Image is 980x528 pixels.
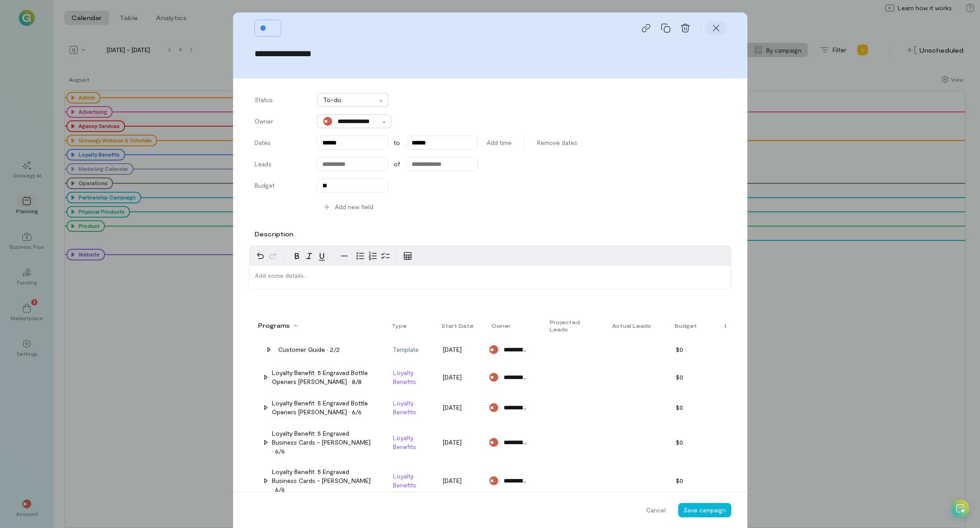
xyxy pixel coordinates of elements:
div: Toggle SortBy [492,322,515,329]
span: Budget [675,322,697,329]
span: [DATE] [717,373,780,382]
div: Toggle SortBy [392,322,411,329]
span: [DATE] [717,438,780,447]
span: Programs [258,321,290,330]
span: [DATE] [717,345,780,354]
div: Toggle SortBy [612,322,655,329]
span: Loyalty Benefits [384,433,430,451]
span: of [394,160,400,169]
label: Leads [254,160,308,171]
span: Remove dates [537,138,577,147]
div: Loyalty Benefit: 5 Engraved Bottle Openers [PERSON_NAME] · 8/8 [272,368,371,386]
div: Toggle SortBy [258,321,297,330]
span: Projected leads [550,318,595,333]
span: Add time [487,138,512,147]
span: Cancel [646,506,666,515]
div: toggle group [354,250,392,262]
span: [DATE] [434,438,480,447]
span: Loyalty Benefits [384,472,430,490]
button: Underline [316,250,328,262]
button: Check list [379,250,392,262]
span: [DATE] [717,476,780,485]
div: Toggle SortBy [442,322,478,329]
label: Dates [254,138,308,147]
span: End date [725,322,752,329]
div: Loyalty Benefit: 5 Engraved Bottle openers [PERSON_NAME] · 6/6 [272,399,371,417]
button: Undo Ctrl+Z [254,250,267,262]
span: [DATE] [717,403,780,412]
label: Description [254,230,293,239]
span: [DATE] [434,345,480,354]
div: Loyalty Benefit: 5 Engraved Business Cards - [PERSON_NAME] · 6/6 [272,467,371,494]
label: Owner [254,117,308,128]
span: Loyalty Benefits [384,368,430,386]
button: Save campaign [678,503,731,517]
span: $0 [667,438,713,447]
span: [DATE] [434,403,480,412]
span: to [394,138,400,147]
div: Customer guide · 2/2 [278,345,340,354]
span: Type [392,322,407,329]
span: Owner [492,322,511,329]
div: Loyalty Benefit: 5 Engraved Business Cards - [PERSON_NAME] · 6/6 [272,429,371,456]
button: Numbered list [367,250,379,262]
span: Save campaign [684,506,726,514]
span: $0 [667,345,713,354]
div: Toggle SortBy [550,318,599,333]
label: Budget [254,181,308,193]
label: Status [254,95,308,107]
div: Toggle SortBy [675,322,701,329]
span: $0 [667,403,713,412]
div: editable markdown [250,266,731,289]
button: Italic [303,250,316,262]
span: $0 [667,373,713,382]
span: Actual leads [612,322,651,329]
span: Loyalty Benefits [384,399,430,417]
button: Bulleted list [354,250,367,262]
span: $0 [667,476,713,485]
div: Toggle SortBy [725,322,756,329]
span: Start date [442,322,474,329]
button: Bold [291,250,303,262]
span: Template [384,345,430,354]
span: Add new field [335,202,373,211]
span: [DATE] [434,373,480,382]
span: [DATE] [434,476,480,485]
